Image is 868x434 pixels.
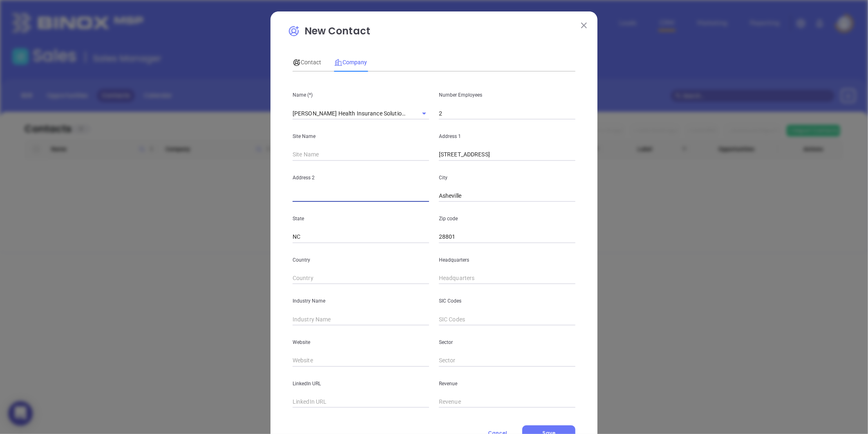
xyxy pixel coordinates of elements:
p: Address 1 [439,132,575,141]
input: Sector [439,355,575,367]
p: State [293,214,429,223]
input: Headquarters [439,272,575,285]
p: Sector [439,338,575,347]
input: State [293,231,429,243]
p: City [439,173,575,182]
p: Revenue [439,379,575,388]
input: SIC Codes [439,313,575,325]
p: Zip code [439,214,575,223]
input: Site Name [293,149,426,161]
span: Contact [293,59,321,66]
input: Industry Name [293,313,429,325]
p: Industry Name [293,296,429,305]
input: LinkedIn URL [293,396,429,408]
input: Revenue [439,396,575,408]
img: close modal [581,23,587,28]
p: LinkedIn URL [293,379,429,388]
input: Number Employees [439,107,575,120]
p: Name (*) [293,90,429,99]
button: Open [418,108,430,119]
input: Country [293,272,429,285]
p: Address 2 [293,173,429,182]
input: City [439,190,575,202]
input: Zip code [439,231,575,243]
p: Country [293,255,429,264]
input: Website [293,355,429,367]
p: New Contact [288,24,580,43]
p: Headquarters [439,255,575,264]
p: Website [293,338,429,347]
p: SIC Codes [439,296,575,305]
span: Company [334,59,367,66]
p: Number Employees [439,90,575,99]
p: Site Name [293,132,429,141]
